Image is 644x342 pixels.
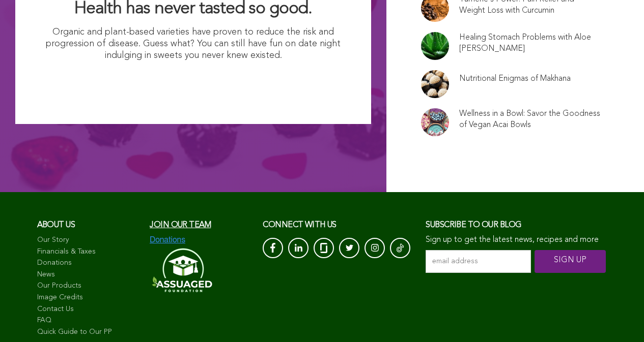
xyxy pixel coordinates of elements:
p: Organic and plant-based varieties have proven to reduce the risk and progression of disease. Gues... [36,26,351,62]
a: Image Credits [37,293,140,303]
a: News [37,270,140,280]
a: Financials & Taxes [37,247,140,257]
img: I Want Organic Shopping For Less [93,67,293,104]
a: Our Story [37,235,140,245]
span: About us [37,221,75,229]
img: Assuaged-Foundation-Logo-White [150,245,213,295]
input: email address [426,250,531,273]
a: Nutritional Enigmas of Makhana [459,73,571,84]
h3: Subscribe to our blog [426,217,607,233]
img: glassdoor_White [320,243,327,253]
a: FAQ [37,316,140,326]
a: Donations [37,258,140,268]
img: Donations [150,235,185,244]
a: Our Products [37,281,140,291]
input: SIGN UP [535,250,606,273]
a: Join our team [150,221,211,229]
iframe: Chat Widget [593,293,644,342]
img: Tik-Tok-Icon [397,243,404,253]
a: Quick Guide to Our PP [37,327,140,337]
a: Contact Us [37,304,140,315]
p: Sign up to get the latest news, recipes and more [426,235,607,245]
span: CONNECT with us [263,221,337,229]
a: Wellness in a Bowl: Savor the Goodness of Vegan Acai Bowls [459,108,601,131]
a: Healing Stomach Problems with Aloe [PERSON_NAME] [459,32,601,54]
